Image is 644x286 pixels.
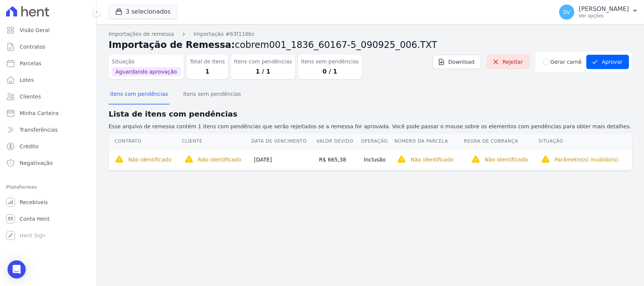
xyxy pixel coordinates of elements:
dt: Itens sem pendências [301,58,359,66]
a: Parcelas [3,56,93,71]
a: Negativação [3,155,93,171]
dd: 0 / 1 [301,67,359,76]
button: Itens com pendências [109,85,169,105]
div: Open Intercom Messenger [8,260,26,278]
td: R$ 665,38 [316,149,361,170]
p: Não identificado [128,156,171,163]
button: SV [PERSON_NAME] Ver opções [553,2,644,23]
h2: Importação de Remessa: [109,38,632,52]
td: [DATE] [251,149,316,170]
span: Parcelas [20,60,41,67]
label: Gerar carnê [550,58,582,66]
span: Contratos [20,43,45,51]
th: Operação [361,134,394,149]
p: Não identificado [485,156,528,163]
th: Cliente [181,134,251,149]
span: Recebíveis [20,198,48,206]
a: Contratos [3,39,93,54]
p: [PERSON_NAME] [579,5,629,13]
span: SV [563,9,570,15]
div: Plataformas [6,183,90,192]
p: Esse arquivo de remessa contém 1 itens com pendências que serão rejeitados se a remessa for aprov... [109,123,632,131]
a: Transferências [3,122,93,137]
span: Lotes [20,76,34,84]
a: Clientes [3,89,93,104]
th: Data de Vencimento [251,134,316,149]
dd: 1 [190,67,225,76]
h2: Lista de itens com pendências [109,108,632,120]
a: Recebíveis [3,195,93,210]
a: Conta Hent [3,211,93,226]
dd: 1 / 1 [234,67,292,76]
span: Minha Carteira [20,109,58,117]
a: Visão Geral [3,23,93,38]
span: Transferências [20,126,58,134]
dt: Situação [112,58,181,66]
a: Download [433,55,481,69]
button: Itens sem pendências [181,85,242,105]
td: Inclusão [361,149,394,170]
a: Rejeitar [487,55,529,69]
p: Não identificado [198,156,241,163]
a: Importação #63f116bc [194,30,255,38]
a: Importações de remessa [109,30,174,38]
span: Clientes [20,93,41,100]
p: Parâmetro(s) inválido(s). [555,156,620,163]
p: Ver opções [579,13,629,19]
th: Situação [538,134,632,149]
th: Contrato [109,134,181,149]
a: Minha Carteira [3,106,93,121]
th: Regra de Cobrança [464,134,538,149]
nav: Breadcrumb [109,30,632,38]
button: 3 selecionados [109,5,177,19]
button: Aprovar [586,55,629,69]
span: Crédito [20,143,39,150]
th: Número da Parcela [394,134,463,149]
th: Valor devido [316,134,361,149]
span: cobrem001_1836_60167-5_090925_006.TXT [235,40,437,50]
dt: Total de Itens [190,58,225,66]
p: Não identificado [410,156,453,163]
span: Visão Geral [20,26,50,34]
span: Negativação [20,159,53,167]
a: Crédito [3,139,93,154]
a: Lotes [3,72,93,88]
span: Conta Hent [20,215,49,223]
dt: Itens com pendências [234,58,292,66]
span: Aguardando aprovação [112,67,181,76]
